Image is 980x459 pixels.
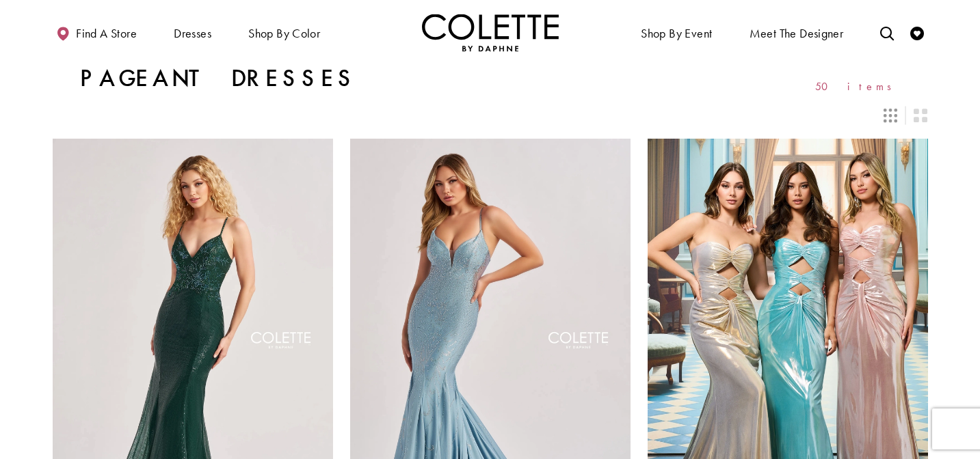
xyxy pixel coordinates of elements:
h1: Pageant Dresses [80,65,357,92]
a: Toggle search [877,14,897,51]
a: Find a store [53,14,140,51]
span: Switch layout to 2 columns [914,109,927,122]
span: Dresses [170,14,215,51]
span: Shop by color [248,27,320,40]
span: Shop by color [245,14,323,51]
span: 50 items [815,81,901,92]
span: Switch layout to 3 columns [884,109,897,122]
div: Layout Controls [44,100,936,130]
img: Colette by Daphne [422,14,559,51]
a: Visit Home Page [422,14,559,51]
span: Find a store [76,27,137,40]
span: Shop By Event [637,14,715,51]
span: Dresses [174,27,211,40]
a: Check Wishlist [907,14,927,51]
span: Shop By Event [641,27,712,40]
a: Meet the designer [746,14,847,51]
span: Meet the designer [750,27,844,40]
